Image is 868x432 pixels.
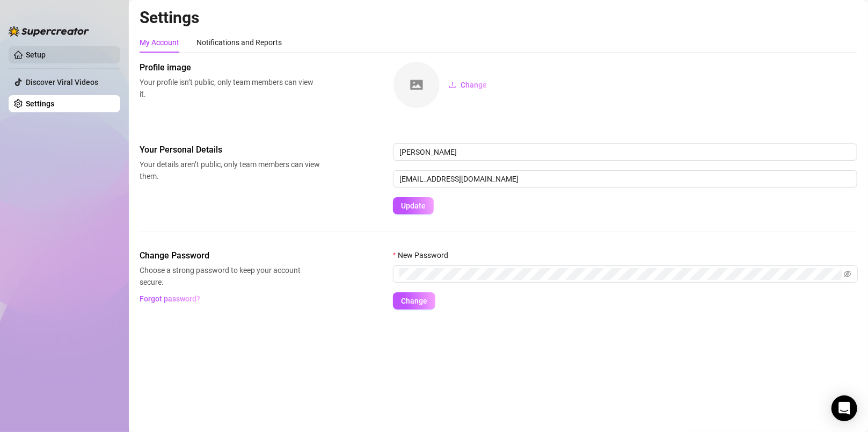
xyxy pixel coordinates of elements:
[26,51,46,59] a: Setup
[140,264,320,288] span: Choose a strong password to keep your account secure.
[140,294,201,303] span: Forgot password?
[196,37,282,48] div: Notifications and Reports
[393,62,440,108] img: square-placeholder.png
[140,61,320,74] span: Profile image
[831,395,857,421] div: Open Intercom Messenger
[399,268,842,280] input: New Password
[140,37,179,48] div: My Account
[393,197,434,214] button: Update
[440,76,495,93] button: Change
[26,78,98,87] a: Discover Viral Videos
[140,8,857,28] h2: Settings
[393,170,857,188] input: Enter new email
[140,249,320,262] span: Change Password
[140,290,201,307] button: Forgot password?
[140,76,320,100] span: Your profile isn’t public, only team members can view it.
[26,99,54,108] a: Settings
[393,292,435,309] button: Change
[461,81,487,89] span: Change
[393,249,455,261] label: New Password
[449,81,456,89] span: upload
[140,143,320,156] span: Your Personal Details
[9,26,89,37] img: logo-BBDzfeDw.svg
[140,159,320,182] span: Your details aren’t public, only team members can view them.
[401,201,426,210] span: Update
[401,297,427,305] span: Change
[844,270,851,278] span: eye-invisible
[393,143,857,161] input: Enter name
